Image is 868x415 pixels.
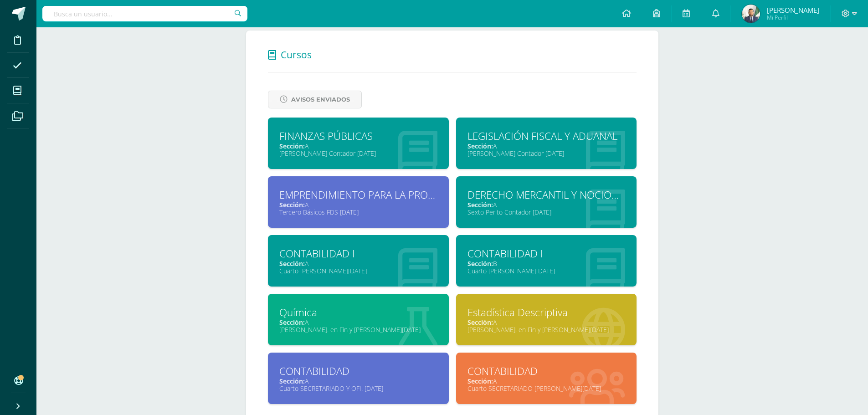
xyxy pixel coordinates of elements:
[467,318,493,327] span: Sección:
[467,246,626,261] div: CONTABILIDAD I
[268,176,449,228] a: EMPRENDIMIENTO PARA LA PRODUCTIVIDADSección:ATercero Básicos FDS [DATE]
[279,142,305,150] span: Sección:
[268,353,449,404] a: CONTABILIDADSección:ACuarto SECRETARIADO Y OFI. [DATE]
[279,364,437,378] div: CONTABILIDAD
[279,188,437,202] div: EMPRENDIMIENTO PARA LA PRODUCTIVIDAD
[767,14,819,21] span: Mi Perfil
[279,208,437,216] div: Tercero Básicos FDS [DATE]
[456,294,637,345] a: Estadística DescriptivaSección:A[PERSON_NAME]. en Fin y [PERSON_NAME][DATE]
[467,142,493,150] span: Sección:
[467,129,626,143] div: LEGISLACIÓN FISCAL Y ADUANAL
[467,364,626,378] div: CONTABILIDAD
[279,142,437,150] div: A
[42,6,247,21] input: Busca un usuario...
[268,294,449,345] a: QuímicaSección:A[PERSON_NAME]. en Fin y [PERSON_NAME][DATE]
[279,200,305,209] span: Sección:
[767,5,819,15] span: [PERSON_NAME]
[279,318,305,327] span: Sección:
[279,377,437,385] div: A
[279,377,305,385] span: Sección:
[467,266,626,275] div: Cuarto [PERSON_NAME][DATE]
[279,200,437,209] div: A
[281,48,312,61] span: Cursos
[268,118,449,169] a: FINANZAS PÚBLICASSección:A[PERSON_NAME] Contador [DATE]
[467,200,493,209] span: Sección:
[467,142,626,150] div: A
[467,377,493,385] span: Sección:
[467,208,626,216] div: Sexto Perito Contador [DATE]
[467,318,626,327] div: A
[279,305,437,319] div: Química
[467,259,493,268] span: Sección:
[279,259,437,268] div: A
[279,149,437,158] div: [PERSON_NAME] Contador [DATE]
[467,384,626,393] div: Cuarto SECRETARIADO [PERSON_NAME][DATE]
[279,325,437,334] div: [PERSON_NAME]. en Fin y [PERSON_NAME][DATE]
[268,91,362,108] a: Avisos Enviados
[467,325,626,334] div: [PERSON_NAME]. en Fin y [PERSON_NAME][DATE]
[279,129,437,143] div: FINANZAS PÚBLICAS
[467,200,626,209] div: A
[456,118,637,169] a: LEGISLACIÓN FISCAL Y ADUANALSección:A[PERSON_NAME] Contador [DATE]
[456,176,637,228] a: DERECHO MERCANTIL Y NOCIONES DE DERECHO LABORALSección:ASexto Perito Contador [DATE]
[279,246,437,261] div: CONTABILIDAD I
[268,235,449,287] a: CONTABILIDAD ISección:ACuarto [PERSON_NAME][DATE]
[456,235,637,287] a: CONTABILIDAD ISección:BCuarto [PERSON_NAME][DATE]
[467,259,626,268] div: B
[467,305,626,319] div: Estadística Descriptiva
[742,5,760,23] img: f505c26a337efa3a5a39bdf94c7c94b4.png
[291,91,350,108] span: Avisos Enviados
[279,384,437,393] div: Cuarto SECRETARIADO Y OFI. [DATE]
[279,259,305,268] span: Sección:
[467,188,626,202] div: DERECHO MERCANTIL Y NOCIONES DE DERECHO LABORAL
[279,266,437,275] div: Cuarto [PERSON_NAME][DATE]
[467,149,626,158] div: [PERSON_NAME] Contador [DATE]
[279,318,437,327] div: A
[467,377,626,385] div: A
[456,353,637,404] a: CONTABILIDADSección:ACuarto SECRETARIADO [PERSON_NAME][DATE]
